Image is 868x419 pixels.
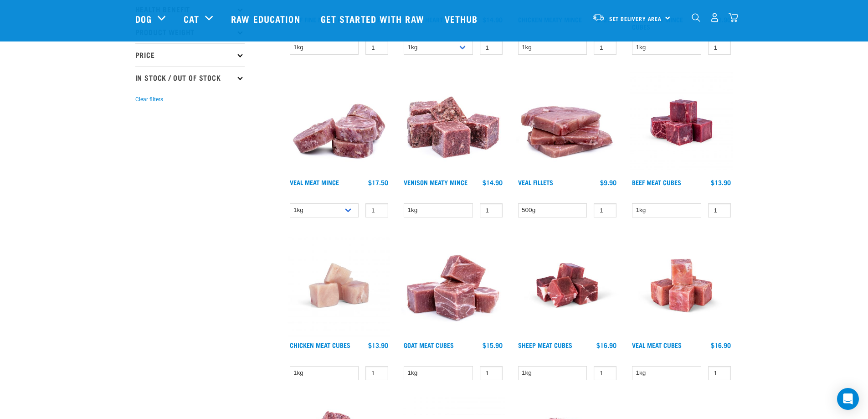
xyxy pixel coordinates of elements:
a: Goat Meat Cubes [404,343,454,347]
img: van-moving.png [592,13,605,21]
input: 1 [708,203,731,217]
img: home-icon@2x.png [729,13,738,22]
input: 1 [365,41,388,55]
img: user.png [710,13,719,22]
img: Chicken meat [288,234,391,337]
a: Cat [184,12,199,26]
div: $9.90 [600,179,616,186]
img: Beef Meat Cubes 1669 [630,71,733,175]
button: Clear filters [135,95,163,103]
a: Chicken Meat Cubes [290,343,350,347]
div: $16.90 [596,341,616,349]
div: $14.90 [483,179,503,186]
div: $13.90 [368,341,388,349]
a: Veal Fillets [518,181,553,184]
input: 1 [365,366,388,380]
div: $16.90 [711,341,731,349]
img: home-icon-1@2x.png [692,13,700,22]
input: 1 [594,41,616,55]
span: Set Delivery Area [609,17,662,20]
input: 1 [708,366,731,380]
a: Sheep Meat Cubes [518,343,572,347]
a: Dog [135,12,152,26]
img: Sheep Meat [516,234,619,337]
a: Veal Meat Cubes [632,343,682,347]
div: Open Intercom Messenger [837,388,859,410]
img: Stack Of Raw Veal Fillets [516,71,619,175]
div: $15.90 [483,341,503,349]
img: 1160 Veal Meat Mince Medallions 01 [288,71,391,175]
a: Beef Meat Cubes [632,181,681,184]
p: In Stock / Out Of Stock [135,66,245,89]
a: Venison Meaty Mince [404,181,467,184]
input: 1 [365,203,388,217]
input: 1 [594,203,616,217]
input: 1 [708,41,731,55]
input: 1 [480,366,503,380]
input: 1 [480,203,503,217]
input: 1 [480,41,503,55]
div: $17.50 [368,179,388,186]
div: $13.90 [711,179,731,186]
img: 1184 Wild Goat Meat Cubes Boneless 01 [401,234,505,337]
img: 1117 Venison Meat Mince 01 [401,71,505,175]
p: Price [135,43,245,66]
a: Get started with Raw [312,0,436,37]
a: Vethub [436,0,489,37]
input: 1 [594,366,616,380]
img: Veal Meat Cubes8454 [630,234,733,337]
a: Raw Education [222,0,311,37]
a: Veal Meat Mince [290,181,339,184]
